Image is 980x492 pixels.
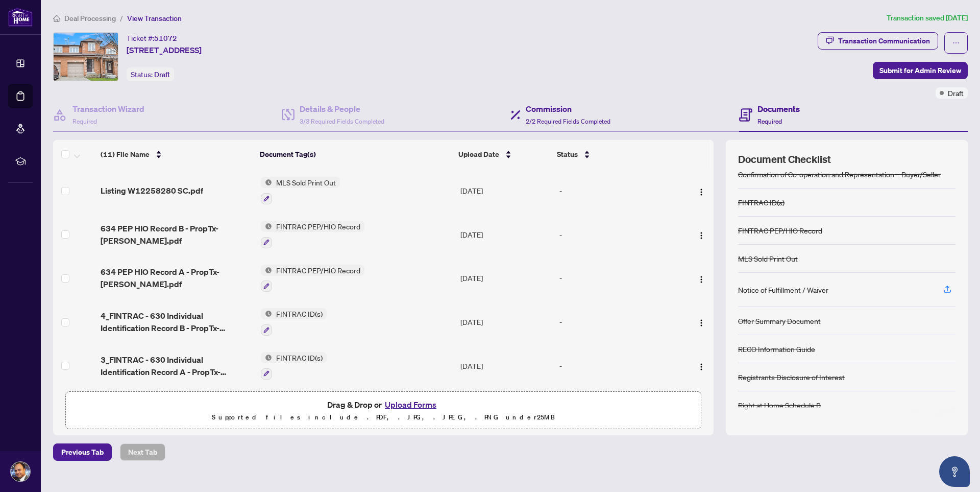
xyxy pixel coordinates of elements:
[261,352,327,380] button: Status IconFINTRAC ID(s)
[66,392,701,430] span: Drag & Drop orUpload FormsSupported files include .PDF, .JPG, .JPEG, .PNG under25MB
[559,316,675,327] div: -
[559,229,675,240] div: -
[456,344,555,388] td: [DATE]
[738,284,828,295] div: Notice of Fulfillment / Waiver
[256,140,455,169] th: Document Tag(s)
[456,169,555,213] td: [DATE]
[697,363,705,371] img: Logo
[526,103,610,115] h4: Commission
[757,118,782,125] span: Required
[261,221,364,248] button: Status IconFINTRAC PEP/HIO Record
[738,197,785,208] div: FINTRAC ID(s)
[456,213,555,256] td: [DATE]
[559,185,675,196] div: -
[101,184,203,197] span: Listing W12258280 SC.pdf
[127,14,182,23] span: View Transaction
[738,169,941,180] div: Confirmation of Co-operation and Representation—Buyer/Seller
[557,149,578,160] span: Status
[697,275,705,284] img: Logo
[261,221,272,232] img: Status Icon
[120,12,123,24] li: /
[127,67,174,81] div: Status:
[553,140,676,169] th: Status
[300,118,384,125] span: 3/3 Required Fields Completed
[272,265,364,276] span: FINTRAC PEP/HIO Record
[127,44,202,56] span: [STREET_ADDRESS]
[272,308,327,319] span: FINTRAC ID(s)
[873,62,968,79] button: Submit for Admin Review
[693,226,709,243] button: Logo
[53,443,112,461] button: Previous Tab
[64,14,116,23] span: Deal Processing
[327,398,439,411] span: Drag & Drop or
[693,270,709,286] button: Logo
[272,177,340,188] span: MLS Sold Print Out
[738,152,831,167] span: Document Checklist
[382,398,439,411] button: Upload Forms
[738,315,821,326] div: Offer Summary Document
[96,140,256,169] th: (11) File Name
[738,400,821,411] div: Right at Home Schedule B
[838,33,930,49] div: Transaction Communication
[261,265,272,276] img: Status Icon
[261,177,340,204] button: Status IconMLS Sold Print Out
[693,182,709,199] button: Logo
[526,118,610,125] span: 2/2 Required Fields Completed
[61,444,104,460] span: Previous Tab
[697,231,705,240] img: Logo
[458,149,499,160] span: Upload Date
[456,300,555,344] td: [DATE]
[54,33,118,81] img: IMG-W12258280_1.jpg
[693,358,709,374] button: Logo
[939,456,970,487] button: Open asap
[72,411,695,424] p: Supported files include .PDF, .JPG, .JPEG, .PNG under 25 MB
[272,221,364,232] span: FINTRAC PEP/HIO Record
[738,253,798,264] div: MLS Sold Print Out
[738,371,845,383] div: Registrants Disclosure of Interest
[456,256,555,300] td: [DATE]
[879,62,961,79] span: Submit for Admin Review
[559,360,675,371] div: -
[154,70,170,79] span: Draft
[952,39,960,46] span: ellipsis
[818,32,938,50] button: Transaction Communication
[8,8,33,27] img: logo
[738,343,815,355] div: RECO Information Guide
[72,118,97,125] span: Required
[738,225,822,236] div: FINTRAC PEP/HIO Record
[272,352,327,363] span: FINTRAC ID(s)
[559,272,675,284] div: -
[261,308,327,336] button: Status IconFINTRAC ID(s)
[261,177,272,188] img: Status Icon
[101,266,252,290] span: 634 PEP HIO Record A - PropTx-[PERSON_NAME].pdf
[127,32,177,44] div: Ticket #:
[101,354,252,378] span: 3_FINTRAC - 630 Individual Identification Record A - PropTx-[PERSON_NAME].pdf
[11,462,30,481] img: Profile Icon
[697,319,705,327] img: Logo
[101,149,150,160] span: (11) File Name
[101,222,252,247] span: 634 PEP HIO Record B - PropTx-[PERSON_NAME].pdf
[120,443,165,461] button: Next Tab
[757,103,800,115] h4: Documents
[948,87,964,99] span: Draft
[697,188,705,196] img: Logo
[72,103,144,115] h4: Transaction Wizard
[53,15,60,22] span: home
[154,34,177,43] span: 51072
[101,310,252,334] span: 4_FINTRAC - 630 Individual Identification Record B - PropTx-[PERSON_NAME].pdf
[261,265,364,292] button: Status IconFINTRAC PEP/HIO Record
[693,314,709,330] button: Logo
[261,352,272,363] img: Status Icon
[300,103,384,115] h4: Details & People
[261,308,272,319] img: Status Icon
[887,12,968,24] article: Transaction saved [DATE]
[454,140,553,169] th: Upload Date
